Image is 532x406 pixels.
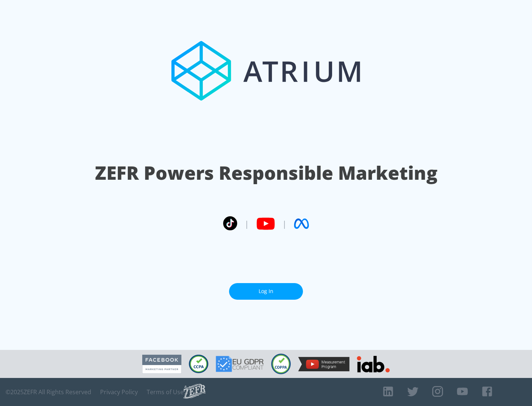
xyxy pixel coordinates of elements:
h1: ZEFR Powers Responsible Marketing [95,160,437,186]
img: YouTube Measurement Program [298,357,349,371]
a: Terms of Use [147,388,184,396]
img: CCPA Compliant [189,355,208,373]
img: COPPA Compliant [271,354,291,374]
span: © 2025 ZEFR All Rights Reserved [6,388,91,396]
img: IAB [357,356,390,372]
img: Facebook Marketing Partner [142,355,181,374]
img: GDPR Compliant [216,356,264,372]
a: Log In [229,283,303,300]
span: | [282,218,287,229]
span: | [245,218,249,229]
a: Privacy Policy [100,388,138,396]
